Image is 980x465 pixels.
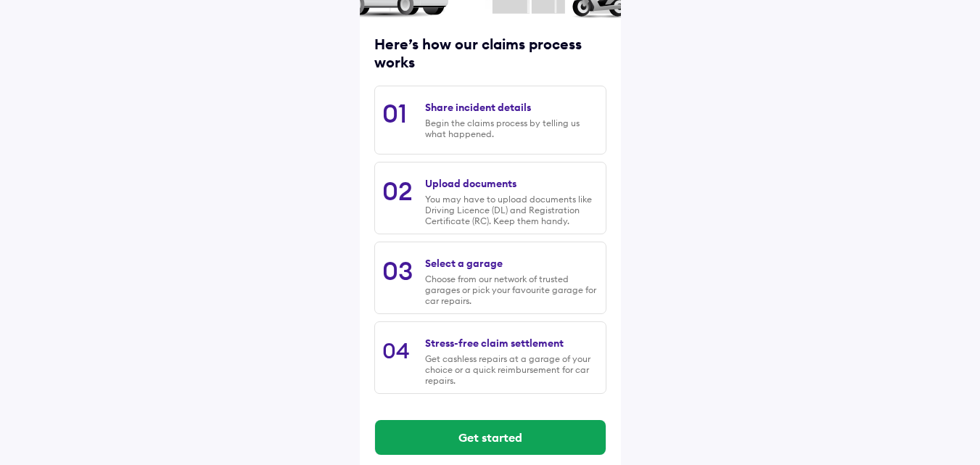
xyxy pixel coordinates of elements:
[425,194,598,226] div: You may have to upload documents like Driving Licence (DL) and Registration Certificate (RC). Kee...
[375,420,606,455] button: Get started
[382,337,410,364] div: 04
[425,118,598,139] div: Begin the claims process by telling us what happened.
[382,255,413,287] div: 03
[425,353,598,386] div: Get cashless repairs at a garage of your choice or a quick reimbursement for car repairs.
[425,177,516,190] div: Upload documents
[425,337,564,350] div: Stress-free claim settlement
[425,273,598,306] div: Choose from our network of trusted garages or pick your favourite garage for car repairs.
[382,97,407,129] div: 01
[425,257,503,270] div: Select a garage
[382,175,413,207] div: 02
[425,101,531,114] div: Share incident details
